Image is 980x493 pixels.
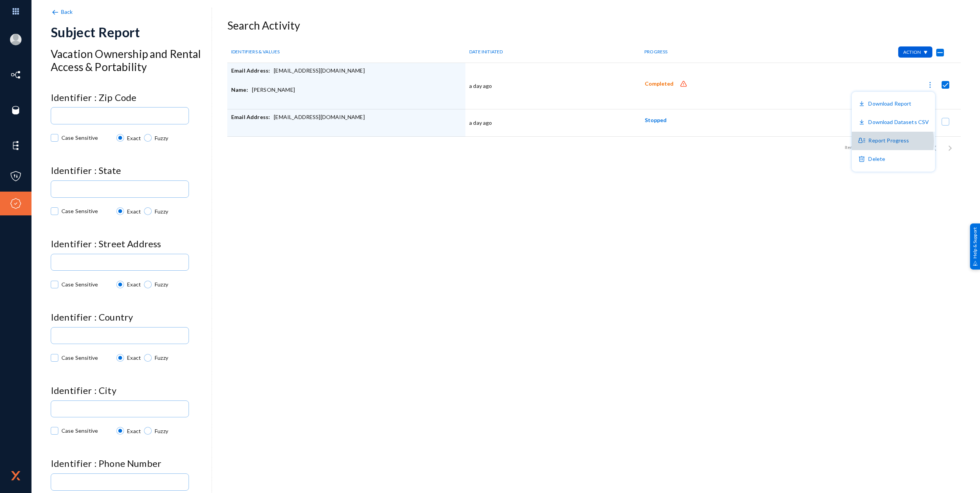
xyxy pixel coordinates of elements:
img: icon-download.svg [858,119,865,126]
img: icon-delete.svg [858,156,865,162]
button: Report Progress [852,132,935,150]
button: Download Datasets CSV [852,113,935,132]
button: Delete [852,150,935,169]
button: Download Report [852,95,935,113]
img: icon-download.svg [858,100,865,107]
img: icon-subject-data.svg [858,137,865,144]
